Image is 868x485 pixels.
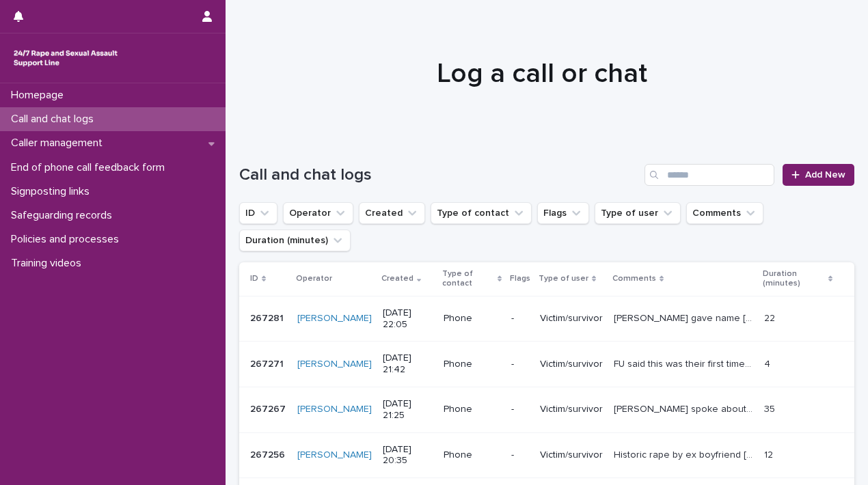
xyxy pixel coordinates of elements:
[297,359,372,370] a: [PERSON_NAME]
[383,352,433,376] p: [DATE] 21:42
[239,57,844,90] h1: Log a call or chat
[296,271,332,286] p: Operator
[539,271,588,286] p: Type of user
[431,202,532,224] button: Type of contact
[383,444,433,467] p: [DATE] 20:35
[383,398,433,421] p: [DATE] 21:25
[764,401,778,415] p: 35
[444,449,500,461] p: Phone
[511,313,529,324] p: -
[645,164,774,186] input: Search
[283,202,353,224] button: Operator
[239,387,854,432] tr: 267267267267 [PERSON_NAME] [DATE] 21:25Phone-Victim/survivor[PERSON_NAME] spoke about being unhap...
[239,165,639,185] h1: Call and chat logs
[5,137,113,150] p: Caller management
[239,342,854,387] tr: 267271267271 [PERSON_NAME] [DATE] 21:42Phone-Victim/survivorFU said this was their first time cal...
[5,209,123,222] p: Safeguarding records
[444,359,500,370] p: Phone
[537,202,589,224] button: Flags
[250,310,286,324] p: 267281
[239,202,277,224] button: ID
[5,89,74,102] p: Homepage
[250,447,288,461] p: 267256
[444,313,500,324] p: Phone
[764,447,776,461] p: 12
[297,404,372,415] a: [PERSON_NAME]
[540,313,603,324] p: Victim/survivor
[612,271,656,286] p: Comments
[250,401,288,415] p: 267267
[540,449,603,461] p: Victim/survivor
[444,404,500,415] p: Phone
[250,356,286,370] p: 267271
[540,359,603,370] p: Victim/survivor
[5,161,176,174] p: End of phone call feedback form
[297,313,372,324] a: [PERSON_NAME]
[5,113,105,126] p: Call and chat logs
[239,432,854,478] tr: 267256267256 [PERSON_NAME] [DATE] 20:35Phone-Victim/survivorHistoric rape by ex boyfriend [DATE] ...
[686,202,763,224] button: Comments
[510,271,530,286] p: Flags
[5,257,92,270] p: Training videos
[383,307,433,331] p: [DATE] 22:05
[764,356,773,370] p: 4
[511,359,529,370] p: -
[359,202,425,224] button: Created
[297,449,372,461] a: [PERSON_NAME]
[614,401,756,415] p: Caller spoke about being unhappy about their SV being in their doctor notes
[511,449,529,461] p: -
[805,170,845,180] span: Add New
[381,271,413,286] p: Created
[540,404,603,415] p: Victim/survivor
[442,266,494,292] p: Type of contact
[595,202,681,224] button: Type of user
[511,404,529,415] p: -
[763,266,824,292] p: Duration (minutes)
[11,44,120,72] img: rhQMoQhaT3yELyF149Cw
[250,271,258,286] p: ID
[783,164,854,186] a: Add New
[614,447,756,461] p: Historic rape by ex boyfriend 2 years ago in the shower
[614,310,756,324] p: Caller gave name Sarah, historic CSA
[614,356,756,370] p: FU said this was their first time calling and kept repeating 'sexual abuse' over and over, I read...
[764,310,778,324] p: 22
[5,185,100,198] p: Signposting links
[5,233,130,246] p: Policies and processes
[239,230,351,251] button: Duration (minutes)
[239,296,854,342] tr: 267281267281 [PERSON_NAME] [DATE] 22:05Phone-Victim/survivor[PERSON_NAME] gave name [PERSON_NAME]...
